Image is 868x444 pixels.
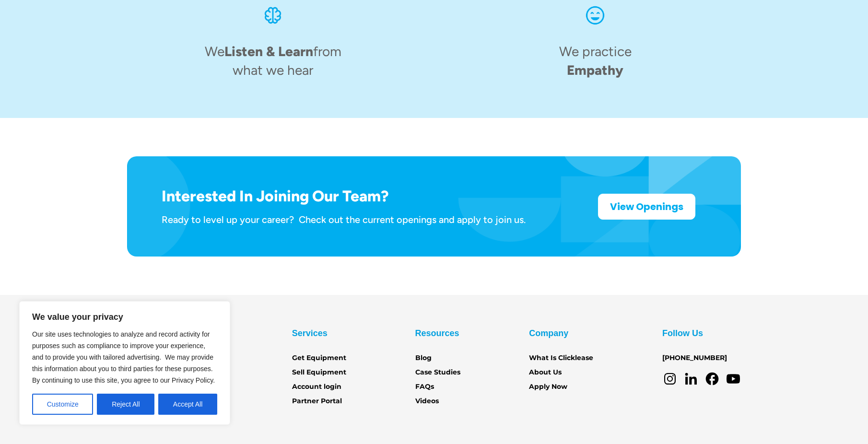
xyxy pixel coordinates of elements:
[415,382,434,392] a: FAQs
[662,326,703,341] div: Follow Us
[292,367,346,378] a: Sell Equipment
[292,396,342,407] a: Partner Portal
[261,4,284,27] img: An icon of a brain
[415,353,432,363] a: Blog
[415,326,459,341] div: Resources
[529,382,567,392] a: Apply Now
[610,200,683,213] strong: View Openings
[162,187,526,205] h1: Interested In Joining Our Team?
[19,301,230,425] div: We value your privacy
[415,396,439,407] a: Videos
[529,353,593,363] a: What Is Clicklease
[201,42,344,80] h4: We from what we hear
[662,353,727,363] a: [PHONE_NUMBER]
[559,42,632,80] h4: We practice
[415,367,460,378] a: Case Studies
[97,394,154,415] button: Reject All
[32,330,215,384] span: Our site uses technologies to analyze and record activity for purposes such as compliance to impr...
[158,394,217,415] button: Accept All
[162,213,526,226] div: Ready to level up your career? Check out the current openings and apply to join us.
[224,43,313,59] span: Listen & Learn
[584,4,607,27] img: Smiling face icon
[529,367,562,378] a: About Us
[567,62,623,78] span: Empathy
[292,353,346,363] a: Get Equipment
[529,326,568,341] div: Company
[32,394,93,415] button: Customize
[292,326,328,341] div: Services
[598,194,695,220] a: View Openings
[32,311,217,323] p: We value your privacy
[292,382,341,392] a: Account login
